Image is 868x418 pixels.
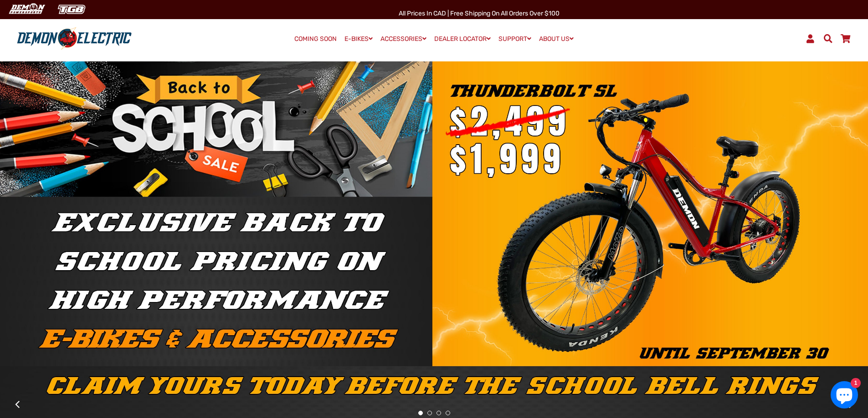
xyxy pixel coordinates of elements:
[341,32,376,45] a: E-BIKES
[291,33,340,45] a: COMING SOON
[437,411,441,415] button: 3 of 4
[53,2,90,17] img: TGB Canada
[495,32,534,45] a: SUPPORT
[828,381,861,411] inbox-online-store-chat: Shopify online store chat
[418,411,423,415] button: 1 of 4
[5,2,48,17] img: Demon Electric
[399,10,560,17] span: All Prices in CAD | Free shipping on all orders over $100
[431,32,494,45] a: DEALER LOCATOR
[14,27,135,50] img: Demon Electric logo
[377,32,430,45] a: ACCESSORIES
[427,411,432,415] button: 2 of 4
[446,411,450,415] button: 4 of 4
[536,32,577,45] a: ABOUT US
